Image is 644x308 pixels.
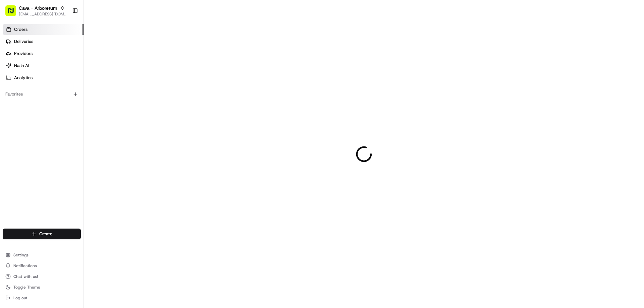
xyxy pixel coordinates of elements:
button: Create [3,229,81,239]
a: Powered byPylon [47,166,81,171]
span: • [56,104,58,109]
span: Notifications [13,263,37,268]
a: 💻API Documentation [54,147,110,159]
img: 1736555255976-a54dd68f-1ca7-489b-9aae-adbdc363a1c4 [13,122,19,128]
button: Settings [3,250,81,260]
span: • [73,122,75,127]
button: Start new chat [114,66,122,74]
a: Providers [3,48,84,59]
input: Clear [17,43,111,50]
span: Pylon [67,166,81,171]
span: Orders [14,26,28,33]
span: Providers [14,51,33,57]
span: Toggle Theme [13,285,40,290]
span: Analytics [14,75,33,81]
a: Orders [3,24,84,35]
div: Favorites [3,89,81,100]
div: 📗 [7,150,12,156]
button: Cava - Arboretum[EMAIL_ADDRESS][DOMAIN_NAME] [3,3,69,19]
button: Notifications [3,261,81,270]
span: Create [39,231,52,237]
div: We're available if you need us! [30,71,92,76]
span: Wisdom [PERSON_NAME] [21,122,71,127]
button: Cava - Arboretum [19,5,57,11]
a: Deliveries [3,36,84,47]
button: Toggle Theme [3,283,81,292]
a: Analytics [3,72,84,83]
button: Log out [3,293,81,303]
img: 1736555255976-a54dd68f-1ca7-489b-9aae-adbdc363a1c4 [13,104,19,110]
a: 📗Knowledge Base [4,147,54,159]
span: Knowledge Base [13,150,51,157]
button: Chat with us! [3,272,81,281]
span: API Documentation [63,150,108,157]
span: Nash AI [14,63,29,69]
p: Welcome 👋 [7,27,122,38]
button: See all [104,86,122,94]
span: Deliveries [14,39,33,45]
div: Start new chat [30,64,110,71]
div: Past conversations [7,87,45,93]
img: 1736555255976-a54dd68f-1ca7-489b-9aae-adbdc363a1c4 [7,64,19,76]
div: 💻 [57,150,62,156]
img: Wisdom Oko [7,116,17,129]
button: [EMAIL_ADDRESS][DOMAIN_NAME] [19,11,67,17]
span: [PERSON_NAME] [21,104,54,109]
span: Log out [13,295,27,301]
img: 5e9a9d7314ff4150bce227a61376b483.jpg [14,64,26,76]
img: Nash [7,7,20,20]
span: [DATE] [76,122,90,127]
a: Nash AI [3,60,84,71]
span: Settings [13,252,29,258]
span: 10:06 AM [59,104,78,109]
img: Liam S. [7,98,17,108]
span: Chat with us! [13,274,38,279]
